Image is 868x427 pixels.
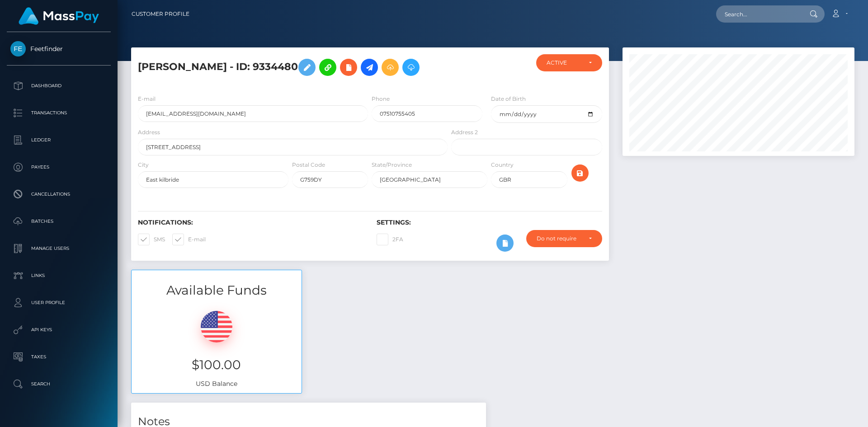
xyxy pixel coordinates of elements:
[491,95,526,103] label: Date of Birth
[377,219,602,226] h6: Settings:
[7,156,111,178] a: Payees
[19,7,99,25] img: MassPay Logo
[10,215,107,228] p: Batches
[10,106,107,120] p: Transactions
[201,311,232,343] img: USD.png
[138,54,443,80] h5: [PERSON_NAME] - ID: 9334480
[10,269,107,282] p: Links
[361,59,378,76] a: Initiate Payout
[10,79,107,93] p: Dashboard
[10,188,107,201] p: Cancellations
[138,356,295,374] h3: $100.00
[10,350,107,364] p: Taxes
[7,291,111,314] a: User Profile
[10,377,107,391] p: Search
[132,5,189,23] a: Customer Profile
[138,95,156,103] label: E-mail
[451,128,478,136] label: Address 2
[7,129,111,151] a: Ledger
[138,161,149,169] label: City
[10,242,107,255] p: Manage Users
[7,346,111,368] a: Taxes
[10,296,107,310] p: User Profile
[537,235,581,242] div: Do not require
[716,5,801,23] input: Search...
[377,234,403,245] label: 2FA
[10,323,107,337] p: API Keys
[132,282,302,299] h3: Available Funds
[172,234,206,245] label: E-mail
[10,133,107,147] p: Ledger
[10,41,26,56] img: Feetfinder
[10,160,107,174] p: Payees
[138,128,160,136] label: Address
[372,161,412,169] label: State/Province
[7,75,111,97] a: Dashboard
[7,183,111,206] a: Cancellations
[138,234,165,245] label: SMS
[292,161,325,169] label: Postal Code
[536,54,602,71] button: ACTIVE
[7,319,111,341] a: API Keys
[132,300,302,393] div: USD Balance
[372,95,390,103] label: Phone
[7,264,111,287] a: Links
[7,373,111,395] a: Search
[547,59,581,66] div: ACTIVE
[7,102,111,124] a: Transactions
[7,237,111,260] a: Manage Users
[7,210,111,233] a: Batches
[526,230,602,247] button: Do not require
[491,161,514,169] label: Country
[7,45,111,53] span: Feetfinder
[138,219,363,226] h6: Notifications:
